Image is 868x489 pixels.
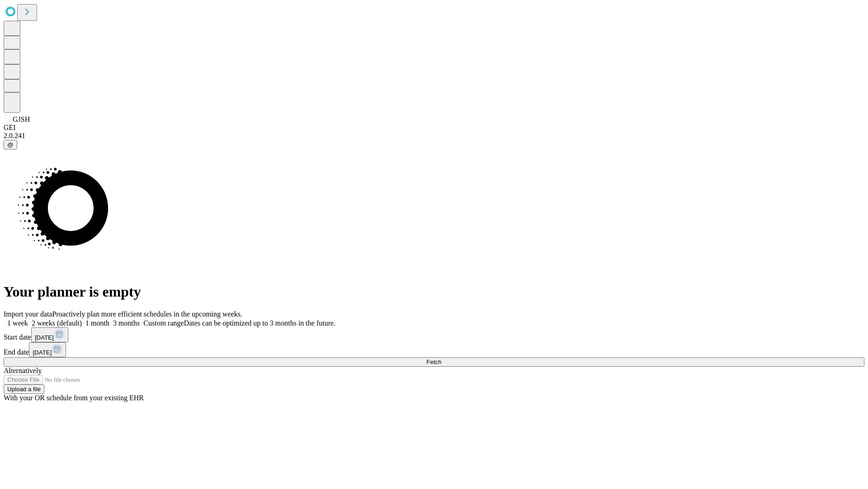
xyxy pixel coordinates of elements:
span: Fetch [426,359,441,365]
span: Proactively plan more efficient schedules in the upcoming weeks. [52,310,242,318]
span: Custom range [143,319,184,327]
div: End date [4,342,864,357]
span: [DATE] [33,349,52,356]
div: GEI [4,124,864,132]
button: [DATE] [29,342,66,357]
span: With your OR schedule from your existing EHR [4,394,144,402]
span: @ [7,141,14,148]
span: Alternatively [4,367,42,374]
span: 1 month [85,319,109,327]
span: 3 months [113,319,140,327]
button: Upload a file [4,384,44,394]
span: Import your data [4,310,52,318]
h1: Your planner is empty [4,283,864,300]
span: GJSH [13,115,30,123]
div: 2.0.241 [4,132,864,140]
span: Dates can be optimized up to 3 months in the future. [184,319,335,327]
button: [DATE] [31,327,68,342]
span: 1 week [7,319,28,327]
span: 2 weeks (default) [32,319,82,327]
button: @ [4,140,17,149]
button: Fetch [4,357,864,367]
div: Start date [4,327,864,342]
span: [DATE] [35,334,54,341]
